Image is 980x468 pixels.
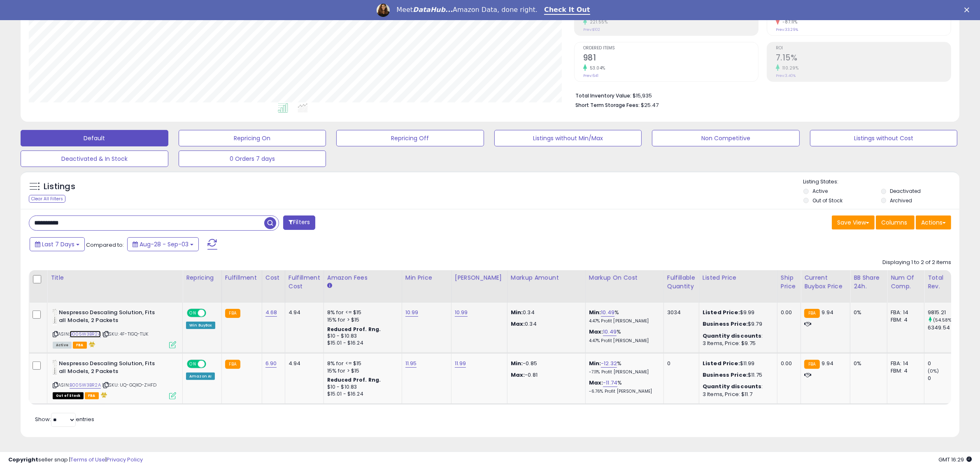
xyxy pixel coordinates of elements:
[589,318,657,324] p: 4.47% Profit [PERSON_NAME]
[781,273,797,291] div: Ship Price
[703,391,771,398] div: 3 Items, Price: $11.7
[703,371,771,379] div: $11.75
[641,101,659,109] span: $25.47
[8,456,143,464] div: seller snap | |
[327,326,381,333] b: Reduced Prof. Rng.
[601,359,617,368] a: -12.32
[891,367,918,375] div: FBM: 4
[780,19,798,25] small: -87.11%
[53,309,176,348] div: ASIN:
[455,359,466,368] a: 11.99
[938,456,972,463] span: 2025-09-11 16:29 GMT
[511,320,525,328] strong: Max:
[928,273,958,291] div: Total Rev.
[405,308,419,317] a: 10.99
[703,332,771,340] div: :
[53,309,57,325] img: 31nwTtz2IHL._SL40_.jpg
[70,456,105,463] a: Terms of Use
[804,309,819,318] small: FBA
[589,379,657,394] div: %
[822,359,834,367] span: 9.94
[21,151,168,167] button: Deactivated & In Stock
[102,331,148,337] span: | SKU: 4F-TIGQ-T1JK
[87,341,95,347] i: hazardous material
[703,320,748,328] b: Business Price:
[928,375,961,382] div: 0
[589,273,660,282] div: Markup on Cost
[265,359,277,368] a: 6.90
[494,130,642,146] button: Listings without Min/Max
[854,273,884,291] div: BB Share 24h.
[59,309,159,326] b: Nespresso Descaling Solution, Fits all Models, 2 Packets
[327,360,396,367] div: 8% for <= $15
[583,73,598,78] small: Prev: 641
[601,308,615,317] a: 10.49
[810,130,958,146] button: Listings without Cost
[327,273,398,282] div: Amazon Fees
[587,19,608,25] small: 221.55%
[327,309,396,316] div: 8% for <= $15
[832,215,875,229] button: Save View
[53,342,72,349] span: All listings currently available for purchase on Amazon
[455,308,468,317] a: 10.99
[73,342,87,349] span: FBA
[102,382,156,388] span: | SKU: UQ-GQXO-ZHFD
[703,273,774,282] div: Listed Price
[511,309,579,316] p: 0.34
[964,7,973,12] div: Close
[127,237,199,251] button: Aug-28 - Sep-03
[933,317,954,323] small: (54.58%)
[776,27,798,32] small: Prev: 33.29%
[928,360,961,367] div: 0
[703,359,740,367] b: Listed Price:
[405,359,417,368] a: 11.95
[575,90,945,100] li: $15,935
[53,360,176,398] div: ASIN:
[179,130,326,146] button: Repricing On
[544,6,590,15] a: Check It Out
[589,328,657,343] div: %
[327,367,396,375] div: 15% for > $15
[511,360,579,367] p: -0.85
[205,310,218,317] span: OFF
[53,360,57,376] img: 31nwTtz2IHL._SL40_.jpg
[916,215,951,229] button: Actions
[804,273,847,291] div: Current Buybox Price
[703,309,771,316] div: $9.99
[589,328,603,336] b: Max:
[405,273,448,282] div: Min Price
[587,65,605,71] small: 53.04%
[336,130,484,146] button: Repricing Off
[327,391,396,398] div: $15.01 - $16.24
[225,360,240,369] small: FBA
[30,237,85,251] button: Last 7 Days
[289,309,317,316] div: 4.94
[107,456,143,463] a: Privacy Policy
[186,273,218,282] div: Repricing
[327,384,396,391] div: $10 - $10.83
[35,415,94,423] span: Show: entries
[86,241,124,249] span: Compared to:
[703,320,771,328] div: $9.79
[667,273,696,291] div: Fulfillable Quantity
[589,369,657,375] p: -7.11% Profit [PERSON_NAME]
[667,309,693,316] div: 3034
[891,316,918,324] div: FBM: 4
[583,46,758,51] span: Ordered Items
[289,273,320,291] div: Fulfillment Cost
[589,360,657,375] div: %
[265,273,282,282] div: Cost
[589,338,657,344] p: 4.47% Profit [PERSON_NAME]
[188,361,198,368] span: ON
[511,320,579,328] p: 0.34
[603,379,617,387] a: -11.74
[511,359,523,367] strong: Min:
[928,309,961,316] div: 9815.21
[776,73,796,78] small: Prev: 3.40%
[812,188,828,195] label: Active
[703,340,771,347] div: 3 Items, Price: $9.75
[583,53,758,64] h2: 981
[703,308,740,316] b: Listed Price:
[42,240,74,248] span: Last 7 Days
[703,371,748,379] b: Business Price:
